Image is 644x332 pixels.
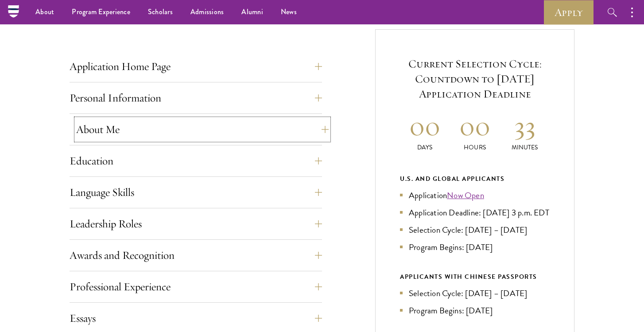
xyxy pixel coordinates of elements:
p: Hours [450,143,500,152]
button: Leadership Roles [70,213,322,234]
div: APPLICANTS WITH CHINESE PASSPORTS [400,271,550,282]
div: U.S. and Global Applicants [400,173,550,184]
button: About Me [76,119,329,140]
li: Program Begins: [DATE] [400,304,550,317]
button: Awards and Recognition [70,245,322,266]
p: Days [400,143,450,152]
h2: 33 [500,109,550,143]
h2: 00 [450,109,500,143]
button: Personal Information [70,87,322,109]
button: Professional Experience [70,276,322,297]
h5: Current Selection Cycle: Countdown to [DATE] Application Deadline [400,56,550,102]
li: Program Begins: [DATE] [400,241,550,254]
a: Now Open [447,189,484,202]
button: Language Skills [70,182,322,203]
button: Education [70,150,322,172]
li: Application [400,189,550,202]
li: Application Deadline: [DATE] 3 p.m. EDT [400,206,550,219]
p: Minutes [500,143,550,152]
li: Selection Cycle: [DATE] – [DATE] [400,223,550,236]
button: Essays [70,308,322,329]
li: Selection Cycle: [DATE] – [DATE] [400,287,550,300]
button: Application Home Page [70,56,322,77]
h2: 00 [400,109,450,143]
